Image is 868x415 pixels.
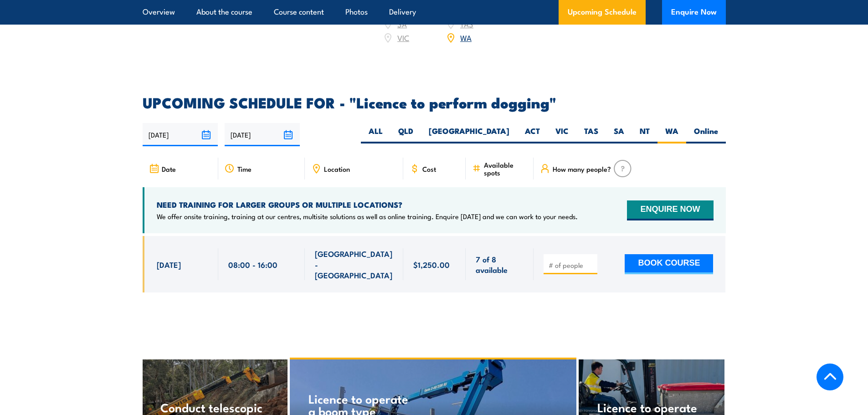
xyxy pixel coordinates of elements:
[576,126,606,143] label: TAS
[361,126,390,143] label: ALL
[476,254,524,275] span: 7 of 8 available
[237,165,252,173] span: Time
[390,126,421,143] label: QLD
[157,212,578,221] p: We offer onsite training, training at our centres, multisite solutions as well as online training...
[228,259,277,270] span: 08:00 - 16:00
[517,126,548,143] label: ACT
[686,126,726,143] label: Online
[657,126,686,143] label: WA
[315,248,393,280] span: [GEOGRAPHIC_DATA] - [GEOGRAPHIC_DATA]
[422,165,436,173] span: Cost
[553,165,611,173] span: How many people?
[606,126,632,143] label: SA
[632,126,657,143] label: NT
[549,261,594,270] input: # of people
[225,123,300,146] input: To date
[625,254,713,274] button: BOOK COURSE
[143,96,726,108] h2: UPCOMING SCHEDULE FOR - "Licence to perform dogging"
[627,200,713,220] button: ENQUIRE NOW
[484,161,527,176] span: Available spots
[162,165,176,173] span: Date
[324,165,350,173] span: Location
[548,126,576,143] label: VIC
[143,123,218,146] input: From date
[421,126,517,143] label: [GEOGRAPHIC_DATA]
[413,259,450,270] span: $1,250.00
[157,259,181,270] span: [DATE]
[460,32,472,43] a: WA
[157,200,578,210] h4: NEED TRAINING FOR LARGER GROUPS OR MULTIPLE LOCATIONS?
